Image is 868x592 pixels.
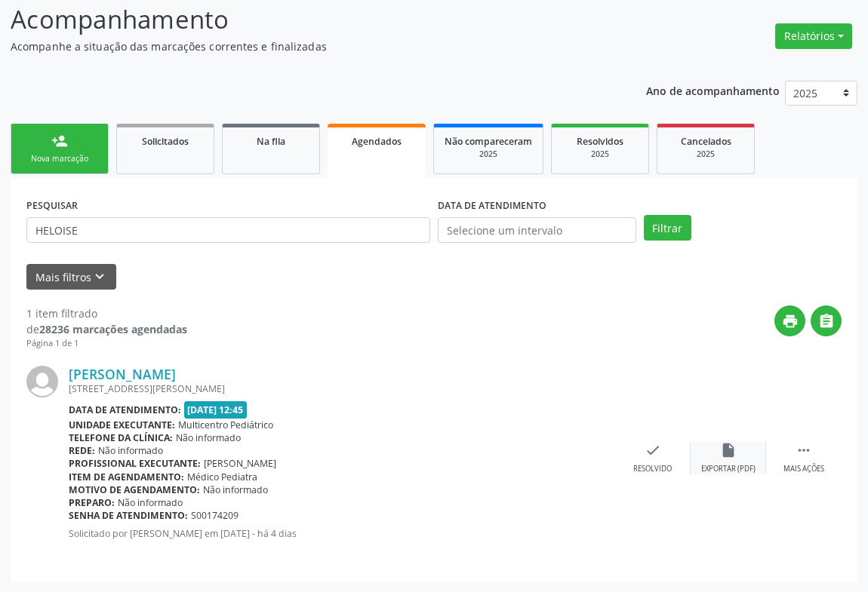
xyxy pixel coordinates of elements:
[352,135,402,148] span: Agendados
[782,313,799,330] i: print
[203,483,268,496] span: Não informado
[257,135,285,148] span: Na fila
[445,135,532,148] span: Não compareceram
[69,496,115,509] b: Preparo:
[26,305,187,321] div: 1 item filtrado
[562,149,638,160] div: 2025
[69,527,615,540] p: Solicitado por [PERSON_NAME] em [DATE] - há 4 dias
[438,194,546,217] label: DATA DE ATENDIMENTO
[720,442,737,459] i: insert_drive_file
[69,431,173,444] b: Telefone da clínica:
[69,419,175,431] b: Unidade executante:
[69,509,188,522] b: Senha de atendimento:
[26,337,187,350] div: Página 1 de 1
[69,471,184,483] b: Item de agendamento:
[98,444,163,457] span: Não informado
[438,217,636,243] input: Selecione um intervalo
[69,457,201,470] b: Profissional executante:
[51,133,68,149] div: person_add
[644,215,691,241] button: Filtrar
[11,38,603,54] p: Acompanhe a situação das marcações correntes e finalizadas
[69,483,200,496] b: Motivo de agendamento:
[91,268,108,285] i: keyboard_arrow_down
[811,305,842,336] button: 
[191,509,239,522] span: S00174209
[818,313,835,330] i: 
[69,366,176,382] a: [PERSON_NAME]
[26,321,187,337] div: de
[775,23,852,49] button: Relatórios
[69,444,95,457] b: Rede:
[26,194,78,217] label: PESQUISAR
[69,403,181,416] b: Data de atendimento:
[142,135,189,148] span: Solicitados
[39,322,187,336] strong: 28236 marcações agendadas
[26,366,58,397] img: img
[22,153,97,164] div: Nova marcação
[681,135,731,148] span: Cancelados
[204,457,276,470] span: [PERSON_NAME]
[796,442,812,459] i: 
[178,419,273,431] span: Multicentro Pediátrico
[774,305,805,336] button: print
[445,149,532,160] div: 2025
[184,401,248,419] span: [DATE] 12:45
[11,1,603,38] p: Acompanhamento
[187,471,257,483] span: Médico Pediatra
[577,135,623,148] span: Resolvidos
[668,149,743,160] div: 2025
[118,496,183,509] span: Não informado
[26,264,116,290] button: Mais filtroskeyboard_arrow_down
[701,464,756,474] div: Exportar (PDF)
[645,442,661,459] i: check
[26,217,430,243] input: Nome, CNS
[633,464,672,474] div: Resolvido
[176,431,241,444] span: Não informado
[783,464,824,474] div: Mais ações
[69,382,615,395] div: [STREET_ADDRESS][PERSON_NAME]
[646,81,780,100] p: Ano de acompanhamento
